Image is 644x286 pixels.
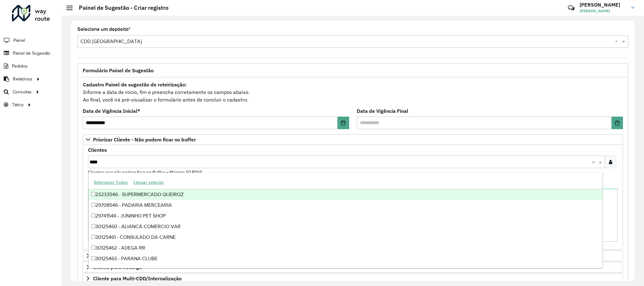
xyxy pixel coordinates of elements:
button: Choose Date [612,117,623,129]
span: Tático [12,102,24,108]
div: Priorizar Cliente - Não podem ficar no buffer [83,145,623,250]
span: Clear all [592,158,597,166]
label: Data de Vigência Inicial [83,107,140,115]
div: 30125462 - ADEGA RR [89,243,603,253]
span: Priorizar Cliente - Não podem ficar no buffer [93,137,196,142]
span: Painel [14,37,25,44]
h2: Painel de Sugestão - Criar registro [73,4,168,11]
div: 30125460 - ALIANCA COMERCIO VAR [89,221,603,232]
a: Priorizar Cliente - Não podem ficar no buffer [83,134,623,145]
button: Selecionar Todos [91,178,131,187]
span: Cliente para Multi-CDD/Internalização [93,276,182,281]
span: Painel de Sugestão [13,50,50,57]
div: 30125464 - DSI VAREJO [89,264,603,275]
div: 23233546 - SUPERMERCADO QUEIROZ [89,189,603,200]
a: Cliente para Recarga [83,262,623,272]
a: Preservar Cliente - Devem ficar no buffer, não roteirizar [83,250,623,261]
label: Clientes [88,146,107,154]
span: Clear all [615,38,620,45]
div: 29708546 - PADARIA MERCEARIA [89,200,603,211]
div: 29741546 - JUNINHO PET SHOP [89,211,603,221]
span: Cliente para Recarga [93,265,142,270]
div: Informe a data de inicio, fim e preencha corretamente os campos abaixo. Ao final, você irá pré-vi... [83,80,623,104]
strong: Cadastro Painel de sugestão de roteirização: [83,81,187,88]
h3: [PERSON_NAME] [580,2,627,8]
label: Data de Vigência Final [357,107,408,115]
span: [PERSON_NAME] [580,8,627,14]
span: Formulário Painel de Sugestão [83,68,154,73]
button: Choose Date [338,117,349,129]
span: Relatórios [13,76,32,82]
ng-dropdown-panel: Options list [88,173,603,268]
small: Clientes que não podem ficar no Buffer – Máximo 50 PDVS [88,169,202,175]
div: 30125461 - CONSULADO DA CARNE [89,232,603,243]
a: Cliente para Multi-CDD/Internalização [83,273,623,284]
label: Selecione um depósito [77,25,130,33]
button: Limpar seleção [131,178,167,187]
span: Consultas [13,89,32,95]
a: Contato Rápido [564,1,578,15]
div: 30125463 - PARANA CLUBE [89,253,603,264]
span: Pedidos [12,63,28,69]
